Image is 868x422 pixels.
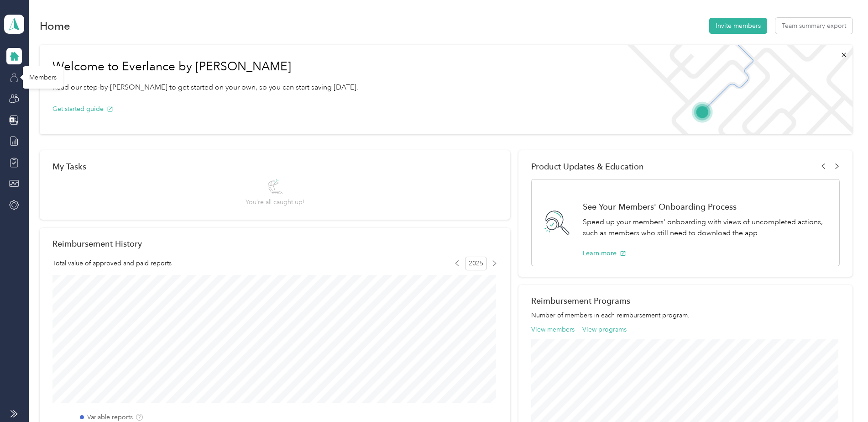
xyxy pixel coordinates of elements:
span: You’re all caught up! [246,197,304,207]
button: View members [531,325,575,334]
button: View programs [582,325,627,334]
h1: Welcome to Everlance by [PERSON_NAME] [52,59,358,74]
button: Invite members [709,18,767,34]
h2: Reimbursement Programs [531,296,840,306]
button: Team summary export [775,18,852,34]
iframe: Everlance-gr Chat Button Frame [817,371,868,422]
p: Speed up your members' onboarding with views of uncompleted actions, such as members who still ne... [583,216,830,239]
p: Number of members in each reimbursement program. [531,311,840,320]
span: 2025 [465,257,487,270]
h1: Home [40,21,70,31]
span: Total value of approved and paid reports [52,258,172,268]
span: Product Updates & Education [531,162,644,171]
p: Read our step-by-[PERSON_NAME] to get started on your own, so you can start saving [DATE]. [52,82,358,93]
div: Members [23,66,63,89]
img: Welcome to everlance [618,45,852,134]
button: Get started guide [52,104,113,114]
div: My Tasks [52,162,497,171]
label: Variable reports [87,412,133,422]
button: Learn more [583,248,626,258]
h2: Reimbursement History [52,239,142,248]
h1: See Your Members' Onboarding Process [583,202,830,211]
